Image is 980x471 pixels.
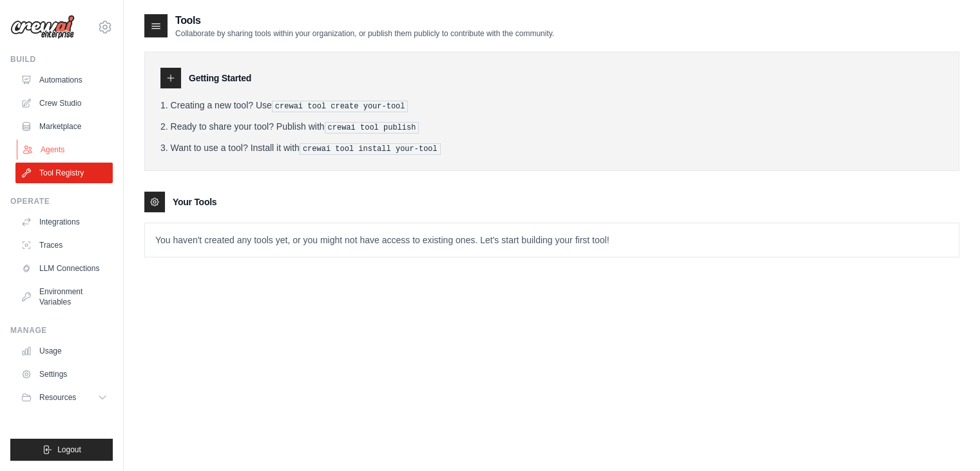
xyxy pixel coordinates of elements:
a: Usage [15,341,113,361]
div: Manage [10,325,113,336]
pre: crewai tool install your-tool [300,143,441,155]
p: You haven't created any tools yet, or you might not have access to existing ones. Let's start bui... [145,223,959,257]
h2: Tools [175,13,554,28]
a: Tool Registry [15,163,113,183]
button: Logout [10,439,113,461]
a: LLM Connections [15,258,113,279]
a: Automations [15,70,113,90]
pre: crewai tool publish [325,122,419,134]
span: Logout [57,445,81,455]
h3: Getting Started [189,72,251,85]
a: Environment Variables [15,281,113,312]
div: Operate [10,196,113,206]
button: Resources [15,387,113,408]
img: Logo [10,15,75,39]
span: Resources [39,392,76,403]
a: Traces [15,235,113,256]
h3: Your Tools [173,195,216,208]
a: Agents [17,139,114,160]
a: Marketplace [15,116,113,137]
li: Want to use a tool? Install it with [160,141,943,155]
div: Build [10,54,113,65]
p: Collaborate by sharing tools within your organization, or publish them publicly to contribute wit... [175,28,554,39]
li: Creating a new tool? Use [160,99,943,112]
a: Integrations [15,212,113,232]
pre: crewai tool create your-tool [272,101,408,112]
li: Ready to share your tool? Publish with [160,120,943,134]
a: Crew Studio [15,93,113,114]
a: Settings [15,364,113,385]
